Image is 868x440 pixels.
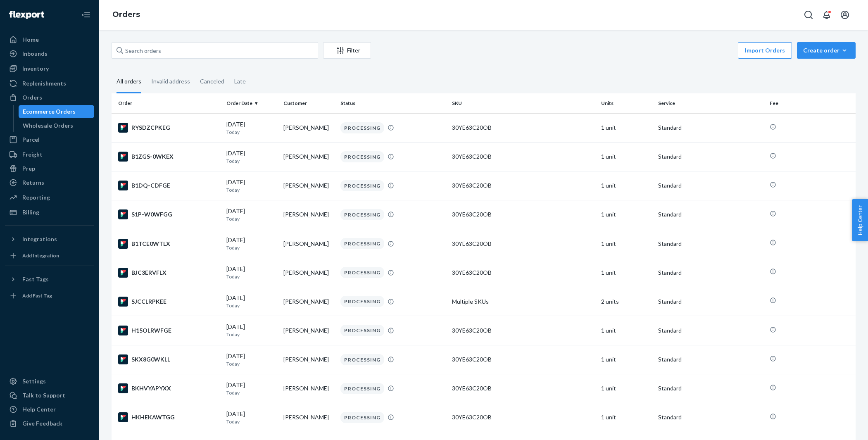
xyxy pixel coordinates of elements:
[5,375,94,388] a: Settings
[5,417,94,430] button: Give Feedback
[766,93,856,113] th: Fee
[598,200,655,229] td: 1 unit
[112,42,318,59] input: Search orders
[598,229,655,258] td: 1 unit
[226,186,277,193] p: Today
[658,181,763,190] p: Standard
[658,326,763,335] p: Standard
[452,384,594,392] div: 30YE63C20OB
[223,93,280,113] th: Order Date
[452,124,594,132] div: 30YE63C20OB
[837,7,853,23] button: Open account menu
[340,151,384,162] div: PROCESSING
[112,93,223,113] th: Order
[22,150,43,159] div: Freight
[323,42,371,59] button: Filter
[658,355,763,364] p: Standard
[118,123,220,133] div: RYSDZCPKEG
[598,113,655,142] td: 1 unit
[118,326,220,335] div: H15OLRWFGE
[22,64,49,73] div: Inventory
[5,403,94,416] a: Help Center
[22,419,62,428] div: Give Feedback
[800,7,817,23] button: Open Search Box
[226,157,277,164] p: Today
[226,128,277,136] p: Today
[22,136,40,144] div: Parcel
[118,181,220,190] div: B1DQ-CDFGE
[738,42,792,59] button: Import Orders
[598,93,655,113] th: Units
[5,162,94,175] a: Prep
[658,152,763,161] p: Standard
[23,121,73,130] div: Wholesale Orders
[118,383,220,393] div: BKHVYAPYXX
[226,381,277,396] div: [DATE]
[340,209,384,220] div: PROCESSING
[226,389,277,396] p: Today
[598,258,655,287] td: 1 unit
[22,79,66,88] div: Replenishments
[22,275,49,283] div: Fast Tags
[226,207,277,222] div: [DATE]
[452,210,594,219] div: 30YE63C20OB
[280,345,337,374] td: [PERSON_NAME]
[280,316,337,345] td: [PERSON_NAME]
[22,178,44,187] div: Returns
[452,269,594,277] div: 30YE63C20OB
[280,229,337,258] td: [PERSON_NAME]
[118,239,220,249] div: B1TCE0WTLX
[234,71,246,92] div: Late
[280,258,337,287] td: [PERSON_NAME]
[5,148,94,161] a: Freight
[22,252,59,259] div: Add Integration
[226,294,277,309] div: [DATE]
[118,412,220,422] div: HKHEKAWTGG
[226,265,277,280] div: [DATE]
[22,405,56,414] div: Help Center
[658,384,763,392] p: Standard
[200,71,224,92] div: Canceled
[340,180,384,191] div: PROCESSING
[658,210,763,219] p: Standard
[598,345,655,374] td: 1 unit
[78,7,94,23] button: Close Navigation
[797,42,856,59] button: Create order
[5,273,94,286] button: Fast Tags
[283,100,334,107] div: Customer
[803,46,849,55] div: Create order
[5,47,94,60] a: Inbounds
[452,181,594,190] div: 30YE63C20OB
[452,152,594,161] div: 30YE63C20OB
[226,302,277,309] p: Today
[22,377,46,385] div: Settings
[340,383,384,394] div: PROCESSING
[22,164,35,173] div: Prep
[658,124,763,132] p: Standard
[449,287,597,316] td: Multiple SKUs
[5,206,94,219] a: Billing
[340,296,384,307] div: PROCESSING
[22,93,42,102] div: Orders
[280,142,337,171] td: [PERSON_NAME]
[852,199,868,241] button: Help Center
[22,193,50,202] div: Reporting
[280,113,337,142] td: [PERSON_NAME]
[340,354,384,365] div: PROCESSING
[226,178,277,193] div: [DATE]
[226,120,277,136] div: [DATE]
[118,268,220,278] div: BJC3ERVFLX
[226,323,277,338] div: [DATE]
[5,191,94,204] a: Reporting
[658,240,763,248] p: Standard
[22,292,52,299] div: Add Fast Tag
[337,93,449,113] th: Status
[5,133,94,146] a: Parcel
[340,412,384,423] div: PROCESSING
[5,289,94,302] a: Add Fast Tag
[340,325,384,336] div: PROCESSING
[226,410,277,425] div: [DATE]
[5,249,94,262] a: Add Integration
[280,374,337,403] td: [PERSON_NAME]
